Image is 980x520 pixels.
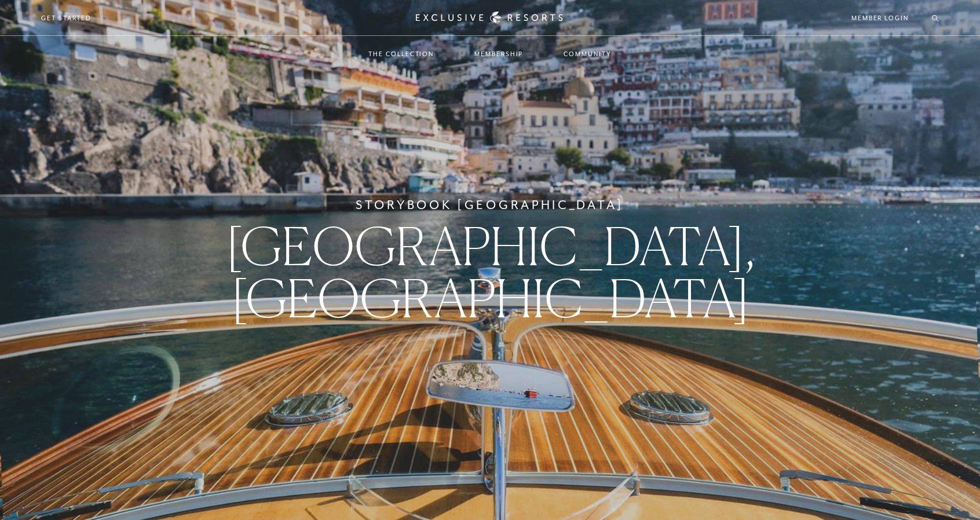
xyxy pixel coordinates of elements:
a: Community [552,37,623,71]
a: The Collection [357,37,445,71]
a: Get Started [41,13,92,23]
a: Member Login [851,13,909,23]
span: [GEOGRAPHIC_DATA], [GEOGRAPHIC_DATA] [226,214,755,329]
a: Membership [463,37,535,71]
h6: Storybook [GEOGRAPHIC_DATA] [356,196,624,214]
